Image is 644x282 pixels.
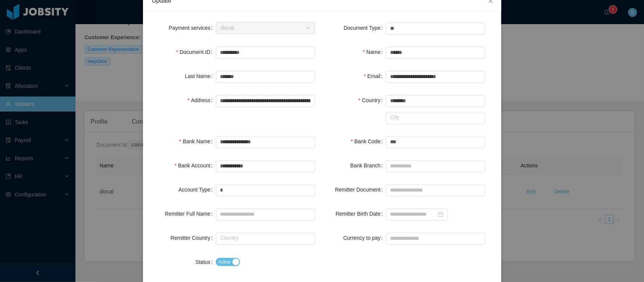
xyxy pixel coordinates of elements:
label: Remitter Country [171,235,216,241]
label: Remitter Full Name [165,211,215,217]
input: Currency to pay [386,233,485,245]
label: Bank Code [351,138,386,144]
input: Remitter Full Name [216,208,315,221]
input: Remitter Document [386,184,485,196]
input: Bank Code [386,136,485,148]
input: Last Name [216,71,315,83]
label: Country [358,97,386,103]
input: Bank Name [216,136,315,148]
button: Status [216,258,240,266]
input: Bank Branch [386,160,485,172]
i: icon: down [306,26,310,31]
label: Remitter Birth Date [336,211,386,217]
input: Account Type [216,184,315,196]
input: Email [386,71,485,83]
div: dlocal [220,22,234,34]
input: Address [216,95,315,107]
input: Name [386,47,485,59]
label: Last Name [185,73,216,79]
label: Bank Branch [350,162,386,169]
i: icon: calendar [438,212,443,217]
input: Document ID [216,47,315,59]
label: Payment services [169,25,215,31]
label: Document ID [176,49,216,55]
input: Bank Account [216,160,315,172]
label: Status [195,259,216,265]
label: Bank Account [175,162,216,169]
label: Currency to pay [343,235,386,241]
label: Email [364,73,386,79]
span: Active [218,258,231,266]
label: Name [363,49,386,55]
label: Address [188,97,216,103]
input: Document Type [386,23,485,35]
label: Remitter Document [335,187,386,193]
label: Document Type [344,25,386,31]
label: Account Type [178,187,215,193]
label: Bank Name [179,138,216,144]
